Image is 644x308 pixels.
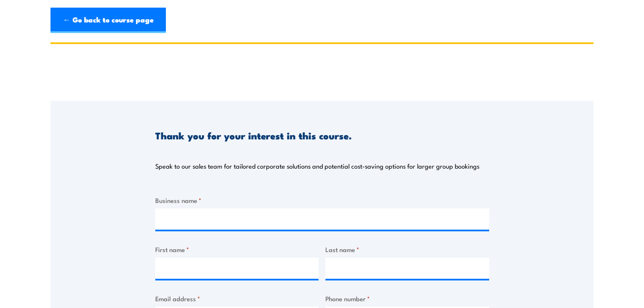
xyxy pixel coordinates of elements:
label: Email address [155,294,319,303]
label: Business name [155,195,489,205]
label: Phone number [325,294,489,303]
h3: Thank you for your interest in this course. [155,130,352,140]
label: First name [155,244,319,254]
label: Last name [325,244,489,254]
p: Speak to our sales team for tailored corporate solutions and potential cost-saving options for la... [155,162,479,170]
a: ← Go back to course page [50,8,166,33]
